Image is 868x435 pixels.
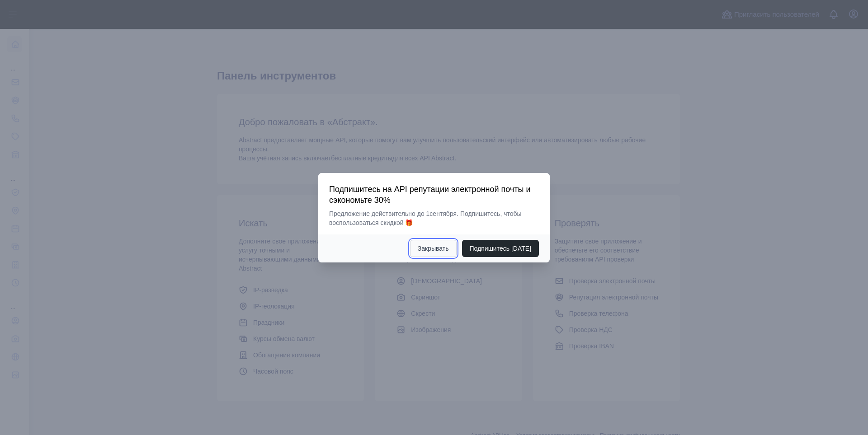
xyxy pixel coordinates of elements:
button: Подпишитесь [DATE] [462,240,539,257]
button: Закрывать [410,240,457,257]
font: Подпишитесь на API репутации электронной почты и сэкономьте 30% [329,185,531,205]
font: сентября [429,210,457,217]
font: Закрывать [418,245,449,252]
font: Подпишитесь [DATE] [470,245,531,252]
font: Предложение действительно до 1 [329,210,429,217]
